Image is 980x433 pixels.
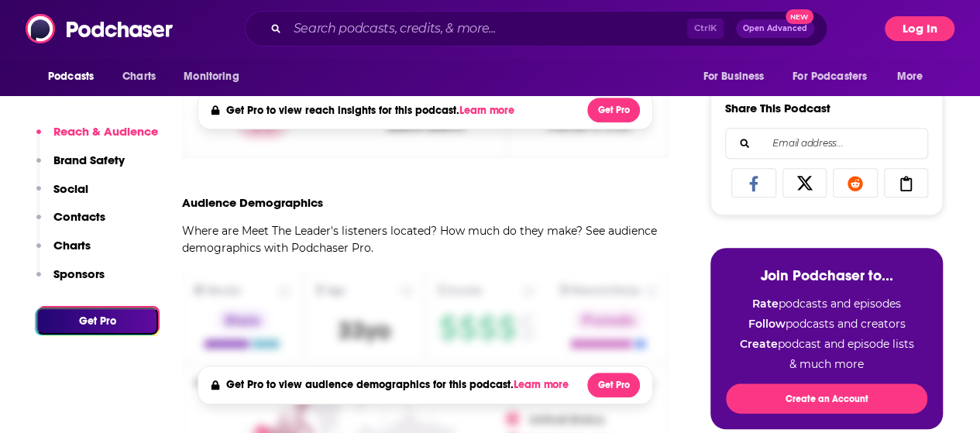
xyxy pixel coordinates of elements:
[726,337,927,351] li: podcast and episode lists
[53,238,91,253] p: Charts
[731,168,776,198] a: Share on Facebook
[726,357,927,371] li: & much more
[738,129,915,158] input: Email address...
[587,98,640,122] button: Get Pro
[687,19,724,39] span: Ctrl K
[897,66,923,88] span: More
[885,16,954,41] button: Log In
[786,9,813,24] span: New
[184,66,239,88] span: Monitoring
[37,62,114,91] button: open menu
[112,62,165,91] a: Charts
[48,66,94,88] span: Podcasts
[782,62,889,91] button: open menu
[726,317,927,331] li: podcasts and creators
[725,128,928,159] div: Search followers
[726,383,927,414] button: Create an Account
[736,19,814,38] button: Open AdvancedNew
[793,66,867,88] span: For Podcasters
[36,124,158,153] button: Reach & Audience
[725,101,830,115] h3: Share This Podcast
[459,105,518,117] button: Learn more
[833,168,878,198] a: Share on Reddit
[182,222,669,256] p: Where are Meet The Leader's listeners located? How much do they make? See audience demographics w...
[36,308,158,335] button: Get Pro
[36,153,125,181] button: Brand Safety
[703,66,764,88] span: For Business
[726,266,927,284] h3: Join Podchaser to...
[36,266,105,295] button: Sponsors
[743,25,807,33] span: Open Advanced
[173,62,259,91] button: open menu
[53,124,158,139] p: Reach & Audience
[53,266,105,281] p: Sponsors
[886,62,943,91] button: open menu
[226,378,573,391] h4: Get Pro to view audience demographics for this podcast.
[53,181,88,196] p: Social
[514,379,573,391] button: Learn more
[748,317,786,331] strong: Follow
[587,373,640,397] button: Get Pro
[726,297,927,311] li: podcasts and episodes
[182,195,323,210] h3: Audience Demographics
[226,104,518,117] h4: Get Pro to view reach insights for this podcast.
[692,62,783,91] button: open menu
[752,297,779,311] strong: Rate
[884,168,929,198] a: Copy Link
[36,238,91,266] button: Charts
[740,337,778,351] strong: Create
[53,153,125,167] p: Brand Safety
[26,14,174,43] img: Podchaser - Follow, Share and Rate Podcasts
[36,209,105,238] button: Contacts
[245,11,827,46] div: Search podcasts, credits, & more...
[36,181,88,210] button: Social
[122,66,156,88] span: Charts
[287,16,687,41] input: Search podcasts, credits, & more...
[782,168,827,198] a: Share on X/Twitter
[53,209,105,224] p: Contacts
